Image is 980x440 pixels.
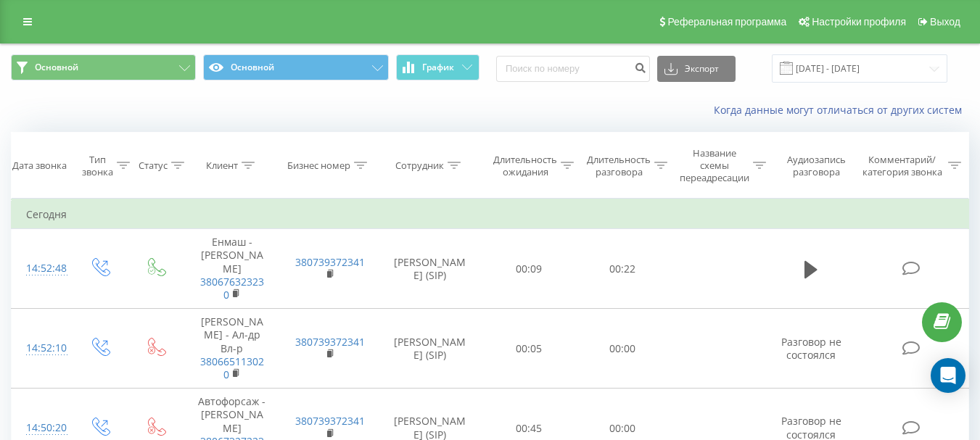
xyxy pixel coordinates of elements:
span: График [422,62,454,72]
div: Клиент [206,159,238,172]
span: Настройки профиля [812,16,906,28]
a: Когда данные могут отличаться от других систем [714,103,969,117]
div: Статус [139,159,168,172]
div: Аудиозапись разговора [780,154,853,178]
button: Экспорт [657,56,736,82]
td: 00:00 [576,309,670,389]
div: Тип звонка [82,154,113,178]
td: 00:09 [482,229,576,309]
a: 380739372341 [295,414,365,428]
button: График [396,54,479,80]
td: 00:05 [482,309,576,389]
div: Комментарий/категория звонка [860,154,944,178]
div: Дата звонка [12,159,67,172]
td: [PERSON_NAME] - Ал-др Вл-р [184,309,281,389]
button: Основной [203,54,388,80]
span: Реферальная программа [667,16,786,28]
span: Выход [930,16,960,28]
div: Open Intercom Messenger [931,358,965,393]
span: Разговор не состоялся [781,335,841,362]
a: 380739372341 [295,335,365,349]
div: Сотрудник [395,159,444,172]
div: 14:52:10 [26,334,57,362]
button: Основной [11,54,196,80]
div: Длительность ожидания [493,154,557,178]
div: 14:52:48 [26,254,57,283]
a: 380739372341 [295,255,365,269]
td: Сегодня [12,200,969,229]
div: Название схемы переадресации [680,147,749,184]
div: Бизнес номер [287,159,350,172]
td: [PERSON_NAME] (SIP) [378,309,482,389]
div: Длительность разговора [587,154,651,178]
input: Поиск по номеру [496,56,650,82]
td: 00:22 [576,229,670,309]
td: [PERSON_NAME] (SIP) [378,229,482,309]
span: Основной [35,62,78,73]
td: Енмаш - [PERSON_NAME] [184,229,281,309]
a: 380676323230 [200,275,264,302]
a: 380665113020 [200,354,264,381]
